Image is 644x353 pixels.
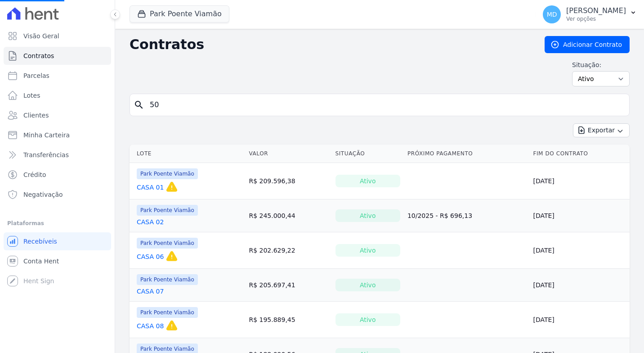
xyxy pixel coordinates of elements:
[245,302,331,338] td: R$ 195.889,45
[4,126,111,144] a: Minha Carteira
[545,36,630,53] a: Adicionar Contrato
[137,238,198,249] span: Park Poente Viamão
[573,123,630,137] button: Exportar
[4,67,111,85] a: Parcelas
[335,209,400,222] div: Ativo
[130,145,245,163] th: Lote
[23,257,59,266] span: Conta Hent
[23,190,63,199] span: Negativação
[137,168,198,179] span: Park Poente Viamão
[137,307,198,318] span: Park Poente Viamão
[144,96,626,114] input: Buscar por nome do lote
[335,244,400,257] div: Ativo
[529,232,630,269] td: [DATE]
[137,252,164,261] a: CASA 06
[137,274,198,285] span: Park Poente Viamão
[335,279,400,291] div: Ativo
[529,163,630,199] td: [DATE]
[536,2,644,27] button: MD [PERSON_NAME] Ver opções
[404,145,530,163] th: Próximo Pagamento
[529,199,630,232] td: [DATE]
[335,313,400,326] div: Ativo
[137,321,164,330] a: CASA 08
[137,287,164,296] a: CASA 07
[566,6,626,15] p: [PERSON_NAME]
[23,150,69,159] span: Transferências
[137,205,198,216] span: Park Poente Viamão
[245,163,331,199] td: R$ 209.596,38
[134,100,144,110] i: search
[7,218,107,229] div: Plataformas
[23,131,70,140] span: Minha Carteira
[407,212,472,219] a: 10/2025 - R$ 696,13
[4,232,111,250] a: Recebíveis
[4,47,111,65] a: Contratos
[23,237,57,246] span: Recebíveis
[4,106,111,124] a: Clientes
[23,111,49,120] span: Clientes
[335,175,400,187] div: Ativo
[245,199,331,232] td: R$ 245.000,44
[529,145,630,163] th: Fim do Contrato
[245,232,331,269] td: R$ 202.629,22
[332,145,404,163] th: Situação
[23,51,54,60] span: Contratos
[4,166,111,184] a: Crédito
[23,32,59,41] span: Visão Geral
[4,146,111,164] a: Transferências
[130,5,229,23] button: Park Poente Viamão
[23,71,49,80] span: Parcelas
[529,269,630,302] td: [DATE]
[572,60,630,69] label: Situação:
[4,186,111,204] a: Negativação
[547,11,557,18] span: MD
[137,217,164,226] a: CASA 02
[566,15,626,23] p: Ver opções
[23,91,40,100] span: Lotes
[4,27,111,45] a: Visão Geral
[245,269,331,302] td: R$ 205.697,41
[529,302,630,338] td: [DATE]
[245,145,331,163] th: Valor
[4,86,111,104] a: Lotes
[23,170,46,179] span: Crédito
[4,252,111,270] a: Conta Hent
[137,183,164,192] a: CASA 01
[130,36,530,53] h2: Contratos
